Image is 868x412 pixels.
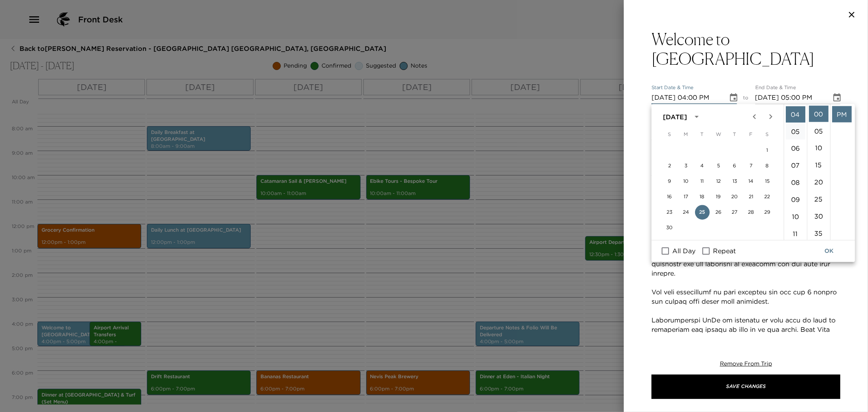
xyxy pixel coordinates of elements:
[672,246,695,256] span: All Day
[695,205,710,220] button: 25
[744,126,759,142] span: Friday
[832,106,852,123] li: PM
[711,205,726,220] button: 26
[809,106,829,122] li: 0 minutes
[728,126,742,142] span: Thursday
[760,143,775,158] button: 1
[830,104,853,240] ul: Select meridiem
[786,89,805,105] li: 3 hours
[786,175,805,191] li: 8 hours
[809,174,829,191] li: 20 minutes
[695,174,710,189] button: 11
[786,209,805,225] li: 10 hours
[728,174,742,189] button: 13
[662,190,677,204] button: 16
[720,360,772,368] button: Remove From Trip
[663,112,687,122] div: [DATE]
[786,192,805,208] li: 9 hours
[711,159,726,173] button: 5
[786,106,805,123] li: 4 hours
[652,84,694,91] label: Start Date & Time
[711,190,726,204] button: 19
[786,158,805,174] li: 7 hours
[662,126,677,142] span: Sunday
[760,159,775,173] button: 8
[652,375,840,399] button: Save Changes
[755,84,796,91] label: End Date & Time
[746,109,763,125] button: Previous month
[809,123,829,139] li: 5 minutes
[662,174,677,189] button: 9
[679,205,693,220] button: 24
[695,159,710,173] button: 4
[760,190,775,204] button: 22
[711,126,726,142] span: Wednesday
[744,159,759,173] button: 7
[809,140,829,156] li: 10 minutes
[760,174,775,189] button: 15
[816,244,842,259] button: OK
[662,221,677,235] button: 30
[809,226,829,242] li: 35 minutes
[809,191,829,208] li: 25 minutes
[679,174,693,189] button: 10
[652,29,840,68] button: Welcome to [GEOGRAPHIC_DATA]
[711,174,726,189] button: 12
[755,91,826,104] input: MM/DD/YYYY hh:mm aa
[786,123,805,140] li: 5 hours
[760,205,775,220] button: 29
[728,190,742,204] button: 20
[713,246,736,256] span: Repeat
[695,190,710,204] button: 18
[695,126,710,142] span: Tuesday
[679,190,693,204] button: 17
[807,104,830,240] ul: Select minutes
[662,159,677,173] button: 2
[726,90,742,106] button: Choose date, selected date is Nov 25, 2025
[809,208,829,225] li: 30 minutes
[809,157,829,173] li: 15 minutes
[743,94,749,104] span: to
[679,126,693,142] span: Monday
[829,90,845,106] button: Choose date, selected date is Nov 25, 2025
[679,159,693,173] button: 3
[786,226,805,242] li: 11 hours
[662,205,677,220] button: 23
[763,109,779,125] button: Next month
[652,91,722,104] input: MM/DD/YYYY hh:mm aa
[728,159,742,173] button: 6
[786,140,805,157] li: 6 hours
[728,205,742,220] button: 27
[784,104,807,240] ul: Select hours
[744,174,759,189] button: 14
[744,190,759,204] button: 21
[744,205,759,220] button: 28
[690,110,704,124] button: calendar view is open, switch to year view
[760,126,775,142] span: Saturday
[832,89,852,105] li: AM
